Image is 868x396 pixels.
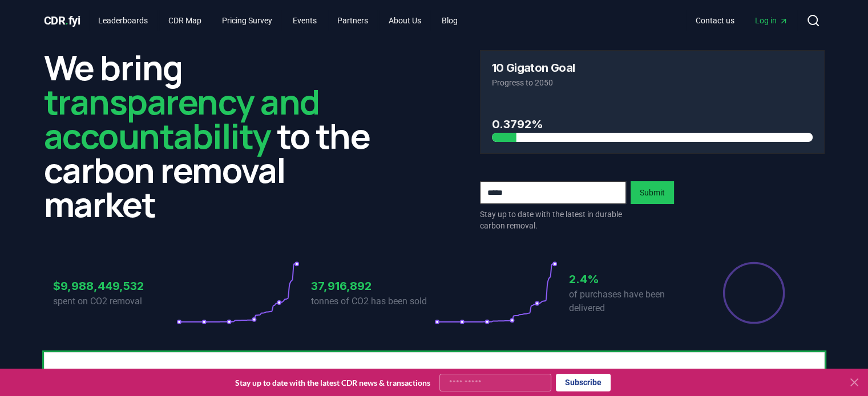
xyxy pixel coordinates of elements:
h3: 2.4% [569,271,692,288]
span: transparency and accountability [44,78,320,159]
nav: Main [89,10,467,31]
a: About Us [380,10,430,31]
div: Percentage of sales delivered [722,261,786,325]
a: Blog [433,10,467,31]
h3: 37,916,892 [311,277,434,295]
h3: 10 Gigaton Goal [492,62,575,74]
button: Submit [631,181,674,204]
p: Progress to 2050 [492,77,813,88]
h3: $9,988,449,532 [53,277,176,295]
a: Log in [746,10,797,31]
nav: Main [687,10,797,31]
h2: We bring to the carbon removal market [44,50,389,221]
span: Log in [755,15,788,26]
a: Pricing Survey [213,10,281,31]
span: CDR fyi [44,14,80,27]
p: tonnes of CO2 has been sold [311,295,434,308]
p: Stay up to date with the latest in durable carbon removal. [480,209,626,231]
a: CDR.fyi [44,13,80,28]
h3: Unlock full market insights with our Partner Portal [58,366,453,383]
p: of purchases have been delivered [569,288,692,315]
span: . [65,14,68,27]
h3: 0.3792% [492,116,813,133]
a: Partners [328,10,377,31]
p: spent on CO2 removal [53,295,176,308]
a: Events [284,10,326,31]
a: Contact us [687,10,744,31]
a: CDR Map [159,10,211,31]
a: Leaderboards [89,10,157,31]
